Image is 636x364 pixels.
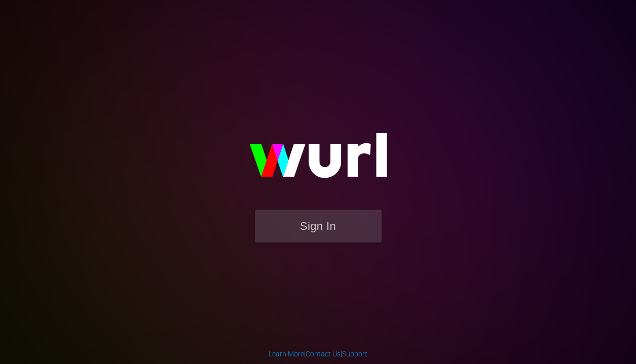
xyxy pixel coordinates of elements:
[269,350,304,358] a: Learn More
[306,350,341,358] a: Contact Us
[269,349,367,359] div: | |
[342,350,367,358] a: Support
[255,210,382,242] button: Sign In
[217,111,420,210] img: wurl-logo-on-black-223613ac3d8ba8fe6dc639794a292ebdb59501304c7dfd60c99c58986ef67473.svg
